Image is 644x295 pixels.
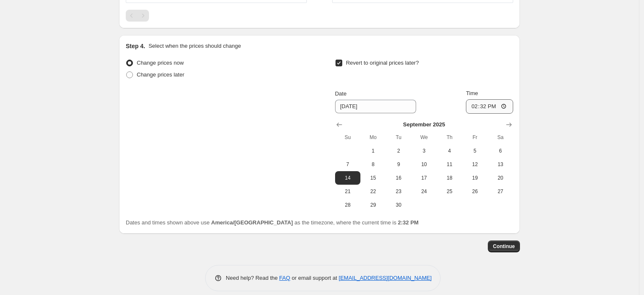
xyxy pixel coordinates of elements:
span: Revert to original prices later? [346,60,419,66]
button: Sunday September 14 2025 [335,171,360,185]
span: 9 [389,161,408,168]
span: 27 [491,188,510,195]
span: 8 [364,161,382,168]
span: 28 [338,202,357,208]
span: Mo [364,134,382,141]
span: 4 [440,147,459,154]
span: 22 [364,188,382,195]
input: 8/28/2025 [335,100,416,113]
th: Sunday [335,131,360,144]
button: Continue [488,240,520,252]
span: 23 [389,188,408,195]
b: America/[GEOGRAPHIC_DATA] [211,219,293,226]
th: Thursday [437,131,462,144]
span: Tu [389,134,408,141]
button: Tuesday September 30 2025 [386,198,411,212]
button: Friday September 26 2025 [462,185,487,198]
button: Show next month, October 2025 [503,119,515,131]
span: 2 [389,147,408,154]
button: Friday September 19 2025 [462,171,487,185]
span: Change prices now [137,60,184,66]
button: Monday September 22 2025 [360,185,386,198]
button: Sunday September 21 2025 [335,185,360,198]
span: Su [338,134,357,141]
button: Tuesday September 9 2025 [386,158,411,171]
button: Saturday September 6 2025 [488,144,513,158]
span: 14 [338,175,357,181]
button: Sunday September 28 2025 [335,198,360,212]
button: Thursday September 4 2025 [437,144,462,158]
b: 2:32 PM [398,219,419,226]
span: Need help? Read the [226,275,279,281]
span: 5 [465,147,484,154]
th: Wednesday [411,131,437,144]
button: Thursday September 11 2025 [437,158,462,171]
span: 7 [338,161,357,168]
span: 17 [415,175,433,181]
button: Monday September 29 2025 [360,198,386,212]
span: Date [335,90,346,97]
span: 29 [364,202,382,208]
span: 6 [491,147,510,154]
input: 12:00 [466,99,513,114]
button: Thursday September 25 2025 [437,185,462,198]
span: Continue [493,243,515,250]
button: Tuesday September 16 2025 [386,171,411,185]
button: Monday September 1 2025 [360,144,386,158]
th: Tuesday [386,131,411,144]
a: [EMAIL_ADDRESS][DOMAIN_NAME] [339,275,432,281]
button: Tuesday September 23 2025 [386,185,411,198]
p: Select when the prices should change [149,42,241,50]
span: Sa [491,134,510,141]
span: 26 [465,188,484,195]
button: Sunday September 7 2025 [335,158,360,171]
th: Saturday [488,131,513,144]
span: 12 [465,161,484,168]
span: 19 [465,175,484,181]
a: FAQ [279,275,290,281]
span: 21 [338,188,357,195]
span: Time [466,90,478,96]
span: 25 [440,188,459,195]
span: 30 [389,202,408,208]
span: 11 [440,161,459,168]
span: 24 [415,188,433,195]
button: Monday September 8 2025 [360,158,386,171]
button: Friday September 5 2025 [462,144,487,158]
h2: Step 4. [126,42,145,50]
span: 20 [491,175,510,181]
button: Wednesday September 10 2025 [411,158,437,171]
button: Saturday September 13 2025 [488,158,513,171]
span: 10 [415,161,433,168]
nav: Pagination [126,10,149,22]
button: Wednesday September 3 2025 [411,144,437,158]
button: Thursday September 18 2025 [437,171,462,185]
span: or email support at [290,275,339,281]
th: Monday [360,131,386,144]
span: We [415,134,433,141]
span: 18 [440,175,459,181]
button: Friday September 12 2025 [462,158,487,171]
span: 15 [364,175,382,181]
button: Wednesday September 24 2025 [411,185,437,198]
th: Friday [462,131,487,144]
span: Fr [465,134,484,141]
button: Wednesday September 17 2025 [411,171,437,185]
span: 13 [491,161,510,168]
button: Saturday September 20 2025 [488,171,513,185]
span: 3 [415,147,433,154]
button: Tuesday September 2 2025 [386,144,411,158]
button: Saturday September 27 2025 [488,185,513,198]
span: Dates and times shown above use as the timezone, where the current time is [126,219,419,226]
span: 16 [389,175,408,181]
span: Th [440,134,459,141]
span: Change prices later [137,71,184,78]
span: 1 [364,147,382,154]
button: Show previous month, August 2025 [333,119,345,131]
button: Monday September 15 2025 [360,171,386,185]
